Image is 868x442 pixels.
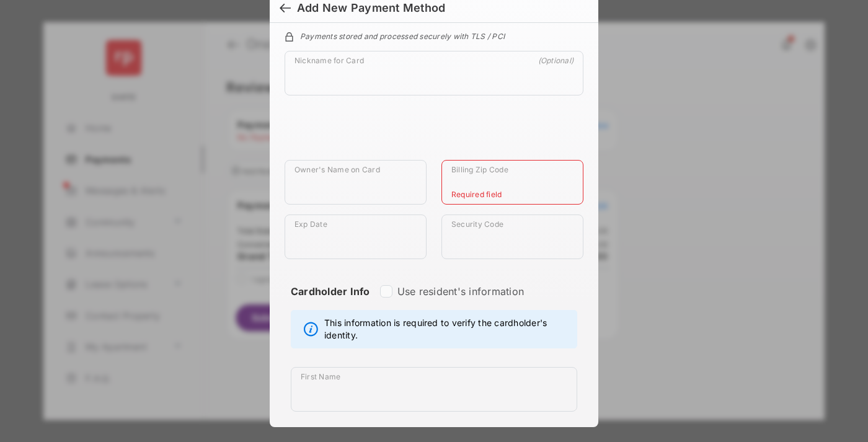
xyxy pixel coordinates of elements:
label: Use resident's information [397,285,524,298]
iframe: Credit card field [285,105,583,160]
span: This information is required to verify the cardholder's identity. [324,317,570,342]
strong: Cardholder Info [291,285,370,320]
div: Payments stored and processed securely with TLS / PCI [285,30,583,41]
div: Add New Payment Method [297,1,445,15]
